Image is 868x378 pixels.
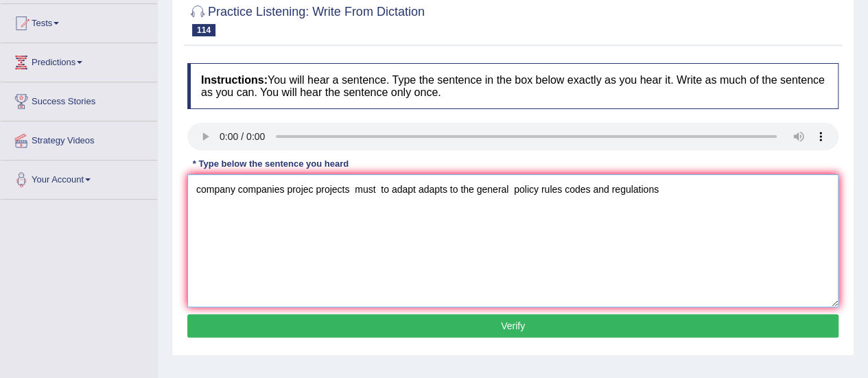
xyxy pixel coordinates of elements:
a: Success Stories [1,82,157,117]
a: Predictions [1,43,157,78]
span: 114 [192,24,215,36]
h2: Practice Listening: Write From Dictation [187,2,425,36]
button: Verify [187,314,838,338]
div: * Type below the sentence you heard [187,157,354,170]
b: Instructions: [201,74,268,86]
a: Tests [1,4,157,38]
a: Your Account [1,161,157,195]
h4: You will hear a sentence. Type the sentence in the box below exactly as you hear it. Write as muc... [187,63,838,109]
a: Strategy Videos [1,121,157,156]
